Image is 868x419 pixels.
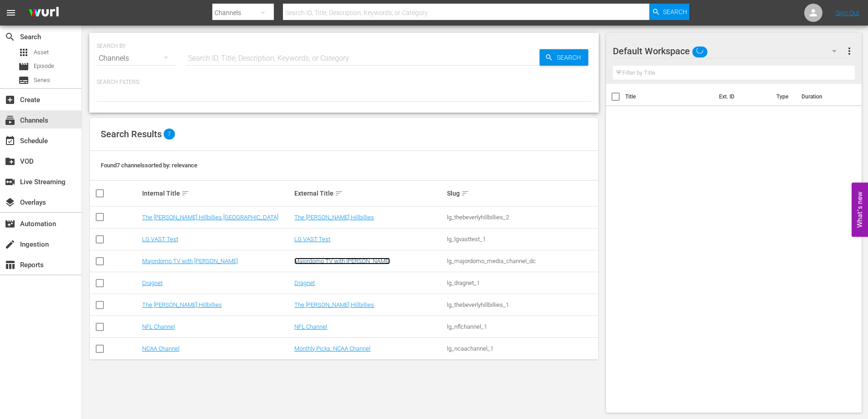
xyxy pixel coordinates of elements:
[294,258,390,264] a: Majordomo TV with [PERSON_NAME]
[34,76,50,85] span: Series
[5,135,15,146] span: Schedule
[22,2,66,24] img: ans4CAIJ8jUAAAAAAAAAAAAAAAAAAAAAAAAgQb4GAAAAAAAAAAAAAAAAAAAAAAAAJMjXAAAAAAAAAAAAAAAAAAAAAAAAgAT5G...
[852,182,868,237] button: Open Feedback Widget
[142,279,163,286] a: Dragnet
[294,236,330,243] a: LG VAST Test
[5,259,15,270] span: Reports
[844,40,855,62] button: more_vert
[447,188,597,199] div: Slug
[335,189,343,197] span: sort
[539,49,588,66] button: Search
[142,188,292,199] div: Internal Title
[844,46,855,57] span: more_vert
[5,31,15,42] span: Search
[294,323,327,330] a: NFL Channel
[447,323,597,330] div: lg_nflchannel_1
[294,214,374,221] a: The [PERSON_NAME] Hillbillies
[97,78,591,86] p: Search Filters:
[796,84,851,109] th: Duration
[294,301,374,308] a: The [PERSON_NAME] Hillbillies
[649,4,689,20] button: Search
[18,75,29,86] span: Series
[553,49,588,66] span: Search
[18,47,29,58] span: Asset
[294,188,444,199] div: External Title
[294,345,370,352] a: Monthly Picks: NCAA Channel
[181,189,190,197] span: sort
[663,4,687,20] span: Search
[142,301,222,308] a: The [PERSON_NAME] Hillbillies
[447,279,597,286] div: lg_dragnet_1
[5,239,15,250] span: Ingestion
[5,197,15,208] span: Overlays
[34,48,49,57] span: Asset
[5,115,15,126] span: Channels
[164,129,175,140] span: 7
[34,62,54,71] span: Episode
[5,218,15,229] span: Automation
[142,323,175,330] a: NFL Channel
[18,61,29,72] span: Episode
[5,94,15,105] span: Create
[5,176,15,187] span: Live Streaming
[714,84,771,109] th: Ext. ID
[101,129,162,140] span: Search Results
[461,189,469,197] span: sort
[447,301,597,308] div: lg_thebeverlyhillbillies_1
[142,345,180,352] a: NCAA Channel
[613,38,845,64] div: Default Workspace
[771,84,796,109] th: Type
[836,9,859,16] a: Sign Out
[294,279,315,286] a: Dragnet
[5,7,16,18] span: menu
[447,258,597,264] div: lg_majordomo_media_channel_dc
[97,46,177,71] div: Channels
[142,236,178,243] a: LG VAST Test
[447,214,597,221] div: lg_thebeverlyhillbillies_2
[5,156,15,167] span: VOD
[447,236,597,243] div: lg_lgvasttest_1
[101,162,197,169] span: Found 7 channels sorted by: relevance
[447,345,597,352] div: lg_ncaachannel_1
[625,84,714,109] th: Title
[142,258,238,264] a: Majordomo TV with [PERSON_NAME]
[142,214,278,221] a: The [PERSON_NAME] Hillbillies [GEOGRAPHIC_DATA]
